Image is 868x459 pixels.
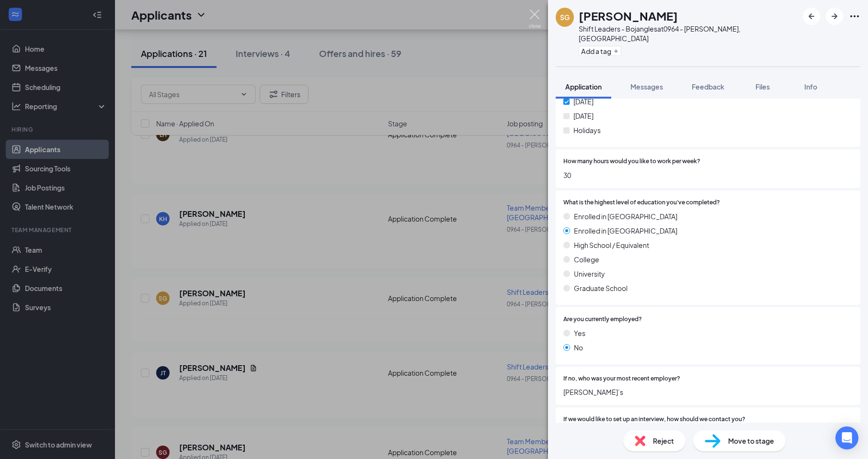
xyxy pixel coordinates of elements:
[579,8,678,24] h1: [PERSON_NAME]
[573,125,601,135] span: Holidays
[560,12,570,22] div: SG
[574,240,649,250] span: High School / Equivalent
[755,82,770,91] span: Files
[563,315,642,324] span: Are you currently employed?
[849,11,860,22] svg: Ellipses
[630,82,663,91] span: Messages
[563,415,745,424] span: If we would like to set up an interview, how should we contact you?
[563,170,853,180] span: 30
[574,342,583,353] span: No
[574,283,628,293] span: Graduate School
[826,8,843,25] button: ArrowRight
[563,157,700,166] span: How many hours would you like to work per week?
[579,24,798,43] div: Shift Leaders - Bojangles at 0964 - [PERSON_NAME], [GEOGRAPHIC_DATA]
[804,82,817,91] span: Info
[835,426,858,449] div: Open Intercom Messenger
[653,436,674,446] span: Reject
[573,111,594,121] span: [DATE]
[573,96,594,107] span: [DATE]
[574,269,605,279] span: University
[574,328,585,338] span: Yes
[803,8,820,25] button: ArrowLeftNew
[563,387,853,397] span: [PERSON_NAME]’s
[574,211,677,222] span: Enrolled in [GEOGRAPHIC_DATA]
[574,254,599,265] span: College
[728,436,774,446] span: Move to stage
[574,225,677,236] span: Enrolled in [GEOGRAPHIC_DATA]
[563,198,720,207] span: What is the highest level of education you've completed?
[692,82,724,91] span: Feedback
[613,48,619,54] svg: Plus
[563,374,680,383] span: If no, who was your most recent employer?
[829,11,840,22] svg: ArrowRight
[579,46,621,56] button: PlusAdd a tag
[806,11,817,22] svg: ArrowLeftNew
[565,82,602,91] span: Application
